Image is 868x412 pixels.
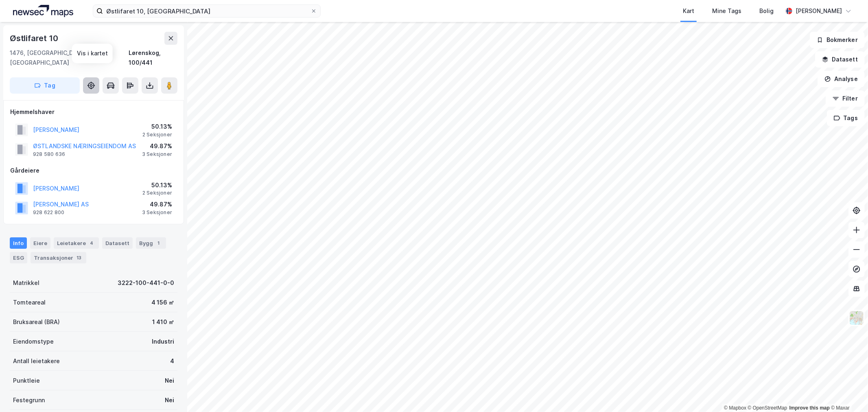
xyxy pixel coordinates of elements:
[170,356,174,366] div: 4
[10,48,129,68] div: 1476, [GEOGRAPHIC_DATA], [GEOGRAPHIC_DATA]
[129,48,177,68] div: Lørenskog, 100/441
[810,32,865,48] button: Bokmerker
[724,405,746,411] a: Mapbox
[796,6,842,16] div: [PERSON_NAME]
[789,405,830,411] a: Improve this map
[10,107,177,117] div: Hjemmelshaver
[13,317,60,327] div: Bruksareal (BRA)
[142,141,172,151] div: 49.87%
[10,237,27,249] div: Info
[33,209,64,216] div: 928 622 800
[10,77,80,94] button: Tag
[152,337,174,346] div: Industri
[142,122,172,131] div: 50.13%
[13,278,39,288] div: Matrikkel
[142,190,172,196] div: 2 Seksjoner
[151,298,174,307] div: 4 156 ㎡
[815,51,865,68] button: Datasett
[13,376,40,386] div: Punktleie
[13,5,73,17] img: logo.a4113a55bc3d86da70a041830d287a7e.svg
[87,239,96,247] div: 4
[136,237,166,249] div: Bygg
[54,237,99,249] div: Leietakere
[142,131,172,138] div: 2 Seksjoner
[142,151,172,158] div: 3 Seksjoner
[13,337,54,346] div: Eiendomstype
[102,237,133,249] div: Datasett
[142,180,172,190] div: 50.13%
[10,32,59,45] div: Østlifaret 10
[10,166,177,175] div: Gårdeiere
[818,71,865,87] button: Analyse
[75,254,83,262] div: 13
[165,376,174,386] div: Nei
[33,151,65,158] div: 928 580 636
[849,310,864,326] img: Z
[827,373,868,412] iframe: Chat Widget
[103,5,310,17] input: Søk på adresse, matrikkel, gårdeiere, leietakere eller personer
[759,6,774,16] div: Bolig
[827,110,865,126] button: Tags
[712,6,741,16] div: Mine Tags
[142,199,172,209] div: 49.87%
[683,6,694,16] div: Kart
[142,209,172,216] div: 3 Seksjoner
[31,252,86,263] div: Transaksjoner
[13,298,46,307] div: Tomteareal
[30,237,50,249] div: Eiere
[155,239,163,247] div: 1
[152,317,174,327] div: 1 410 ㎡
[13,356,60,366] div: Antall leietakere
[10,252,27,263] div: ESG
[118,278,174,288] div: 3222-100-441-0-0
[165,395,174,405] div: Nei
[826,90,865,107] button: Filter
[748,405,787,411] a: OpenStreetMap
[827,373,868,412] div: Kontrollprogram for chat
[13,395,45,405] div: Festegrunn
